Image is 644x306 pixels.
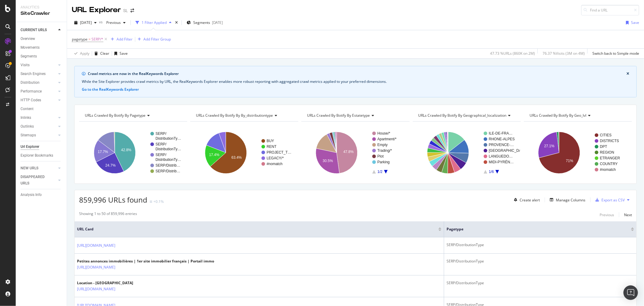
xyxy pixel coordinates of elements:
[566,159,573,163] text: 71%
[625,70,631,78] button: close banner
[79,195,147,205] span: 859,996 URLs found
[82,79,629,84] div: While the Site Explorer provides crawl metrics by URL, the RealKeywords Explorer enables more rob...
[21,53,37,60] div: Segments
[489,143,514,147] text: PROVENCE-…
[77,286,115,292] a: [URL][DOMAIN_NAME]
[155,136,181,141] text: DistributionTy…
[21,123,34,130] div: Outlinks
[117,37,133,42] div: Add Filter
[543,51,585,56] div: 76.37 % Visits ( 3M on 4M )
[378,170,383,174] text: 1/2
[232,155,242,160] text: 63.4%
[123,8,128,14] div: SL
[80,20,92,25] span: 2025 Oct. 3rd
[108,36,133,43] button: Add Filter
[447,259,634,264] div: SERP/DistributionType
[490,51,535,56] div: 47.73 % URLs ( 860K on 2M )
[105,163,116,168] text: 24.7%
[323,159,333,163] text: 30.5%
[524,126,631,179] svg: A chart.
[21,152,62,159] a: Explorer Bookmarks
[153,199,164,204] div: +0.1%
[21,106,34,112] div: Content
[21,165,56,171] a: NEW URLS
[21,165,38,171] div: NEW URLS
[21,36,62,42] a: Overview
[174,20,179,26] div: times
[344,150,354,154] text: 47.8%
[82,87,139,92] button: Go to the RealKeywords Explorer
[556,197,585,203] div: Manage Columns
[377,154,384,158] text: Plot
[21,71,46,77] div: Search Engines
[104,20,121,25] span: Previous
[21,88,56,95] a: Performance
[21,192,42,198] div: Analysis Info
[489,137,515,141] text: RHONE-ALPES
[209,153,219,157] text: 17.4%
[581,5,639,15] input: Find a URL
[600,212,614,217] div: Previous
[21,106,62,112] a: Content
[195,111,293,120] h4: URLs Crawled By Botify By by_distributiontype
[190,126,298,179] div: A chart.
[511,195,540,205] button: Create alert
[413,126,520,179] div: A chart.
[21,174,56,187] a: DISAPPEARED URLS
[21,10,62,17] div: SiteCrawler
[600,145,607,149] text: DPT
[21,192,62,198] a: Analysis Info
[77,280,142,286] div: Location - [GEOGRAPHIC_DATA]
[21,115,56,121] a: Inlinks
[91,35,103,44] span: SERP/*
[84,111,182,120] h4: URLs Crawled By Botify By pagetype
[99,19,104,24] span: vs
[593,195,625,205] button: Export as CSV
[21,71,56,77] a: Search Engines
[21,44,40,51] div: Movements
[600,211,614,218] button: Previous
[267,156,284,160] text: LEGACY/*
[77,264,115,270] a: [URL][DOMAIN_NAME]
[306,111,404,120] h4: URLs Crawled By Botify By estatetype
[21,62,56,68] a: Visits
[77,259,214,264] div: Petites annonces immobilières | 1er site immobilier français | Portail immo
[88,71,626,76] div: Crawl metrics are now in the RealKeywords Explorer
[21,80,56,86] a: Distribution
[92,49,109,58] button: Clear
[377,131,390,135] text: House/*
[130,8,134,13] div: arrow-right-arrow-left
[155,132,167,136] text: SERP/
[21,80,40,86] div: Distribution
[600,156,620,160] text: ETRANGER
[72,49,89,58] button: Apply
[600,162,618,166] text: COUNTRY
[530,113,587,118] span: URLs Crawled By Botify By geo_lvl
[417,111,516,120] h4: URLs Crawled By Botify By geographical_localization
[21,5,62,10] div: Analytics
[155,158,181,162] text: DistributionTy…
[592,51,639,56] div: Switch back to Simple mode
[85,113,146,118] span: URLs Crawled By Botify By pagetype
[155,163,180,168] text: SERP/Distrib…
[21,27,47,33] div: CURRENT URLS
[120,51,128,56] div: Save
[79,126,187,179] svg: A chart.
[601,197,625,203] div: Export as CSV
[155,169,180,173] text: SERP/Distrib…
[77,243,115,249] a: [URL][DOMAIN_NAME]
[100,51,109,56] div: Clear
[21,88,42,95] div: Performance
[104,18,128,28] button: Previous
[142,20,167,25] div: 1 Filter Applied
[301,126,409,179] svg: A chart.
[447,226,622,232] span: pagetype
[631,20,639,25] div: Save
[21,115,31,121] div: Inlinks
[21,144,62,150] a: Url Explorer
[21,62,30,68] div: Visits
[377,143,388,147] text: Empty
[133,18,174,28] button: 1 Filter Applied
[307,113,370,118] span: URLs Crawled By Botify By estatetype
[267,145,277,149] text: RENT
